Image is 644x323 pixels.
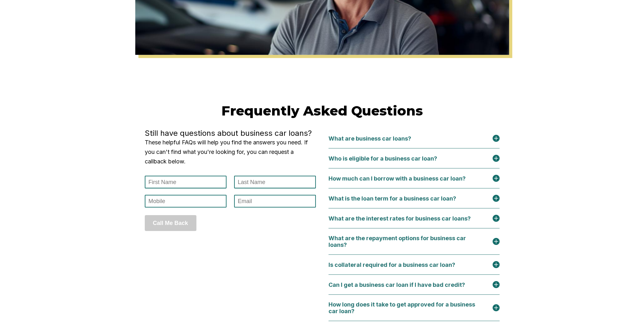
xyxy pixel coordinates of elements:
img: plus [493,195,500,202]
img: plus [493,215,500,222]
img: plus [493,304,500,311]
img: plus [493,281,500,288]
h4: Still have questions about business car loans? [145,129,316,138]
img: plus [493,175,500,182]
div: What is the loan term for a business car loan? [328,195,464,202]
div: How long does it take to get approved for a business car loan? [328,301,493,314]
div: Can I get a business car loan if I have bad credit? [328,281,473,288]
div: How much can I borrow with a business car loan? [328,175,473,182]
div: Is collateral required for a business car loan? [328,261,463,268]
p: These helpful FAQs will help you find the answers you need. If you can't find what you're looking... [145,138,316,166]
button: Call Me Back [145,215,196,231]
img: plus [493,238,500,245]
div: What are business car loans? [328,135,419,142]
input: Mobile [145,195,226,208]
img: plus [493,155,500,162]
input: Last Name [234,176,316,188]
img: plus [493,135,500,142]
h2: Frequently Asked Questions [145,102,500,119]
div: Who is eligible for a business car loan? [328,155,445,162]
input: Email [234,195,316,208]
div: What are the repayment options for business car loans? [328,235,493,248]
img: plus [493,261,500,268]
div: What are the interest rates for business car loans? [328,215,478,222]
input: First Name [145,176,226,188]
